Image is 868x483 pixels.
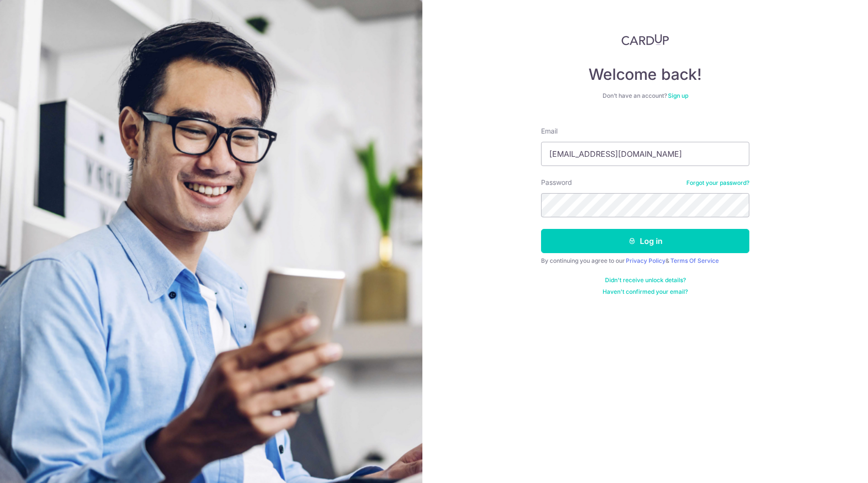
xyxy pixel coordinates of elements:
a: Sign up [668,92,688,99]
a: Haven't confirmed your email? [603,288,688,296]
input: Enter your Email [541,142,749,166]
a: Terms Of Service [670,257,719,264]
label: Password [541,178,572,187]
h4: Welcome back! [541,65,749,84]
div: Don’t have an account? [541,92,749,100]
label: Email [541,126,558,136]
a: Privacy Policy [626,257,666,264]
a: Didn't receive unlock details? [605,276,686,284]
img: CardUp Logo [621,34,669,45]
a: Forgot your password? [686,179,749,187]
button: Log in [541,229,749,253]
div: By continuing you agree to our & [541,257,749,265]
